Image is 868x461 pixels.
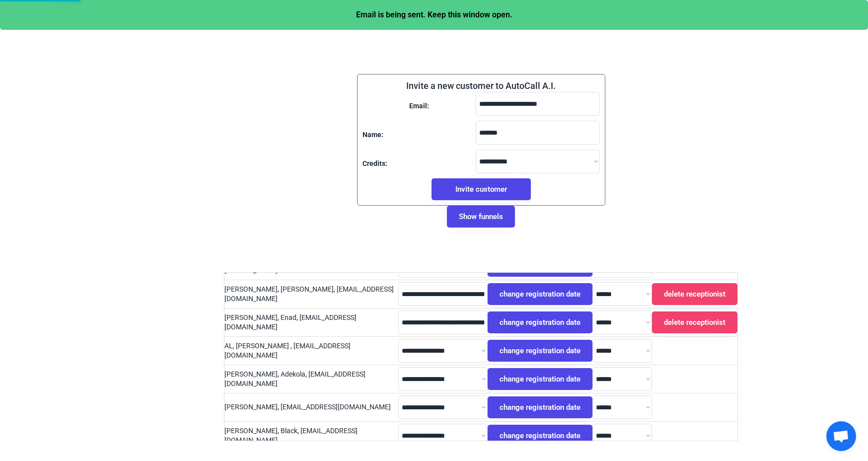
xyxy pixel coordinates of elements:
div: Credits: [362,159,387,169]
button: change registration date [488,340,592,362]
button: Invite customer [432,178,531,200]
div: [PERSON_NAME], Enad, [EMAIL_ADDRESS][DOMAIN_NAME] [224,313,398,332]
a: Open chat [826,421,856,451]
div: Email: [409,101,429,111]
button: change registration date [488,368,592,390]
button: delete receptionist [652,283,737,305]
div: [PERSON_NAME], [PERSON_NAME], [EMAIL_ADDRESS][DOMAIN_NAME] [224,285,398,304]
button: change registration date [488,311,592,333]
button: delete receptionist [652,311,737,333]
button: Show funnels [447,206,515,228]
button: change registration date [488,283,592,305]
div: Email is being sent. Keep this window open. [6,11,862,19]
button: change registration date [488,396,592,418]
div: AL, [PERSON_NAME] , [EMAIL_ADDRESS][DOMAIN_NAME] [224,341,398,361]
div: [PERSON_NAME], Adekola, [EMAIL_ADDRESS][DOMAIN_NAME] [224,370,398,389]
div: Invite a new customer to AutoCall A.I. [406,79,556,92]
div: [PERSON_NAME], [EMAIL_ADDRESS][DOMAIN_NAME] [224,402,398,412]
div: [PERSON_NAME], Black, [EMAIL_ADDRESS][DOMAIN_NAME] [224,426,398,446]
button: change registration date [488,425,592,447]
div: Name: [362,130,383,140]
